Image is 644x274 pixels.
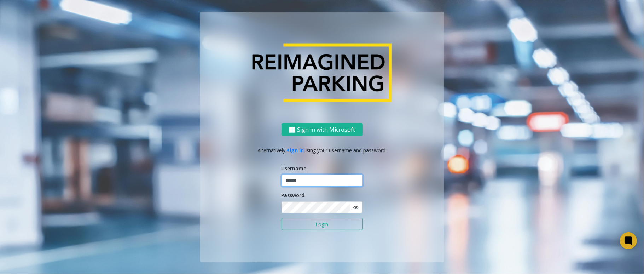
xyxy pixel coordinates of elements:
label: Username [282,165,307,172]
label: Password [282,192,305,199]
p: Alternatively, using your username and password. [207,147,437,154]
button: Login [282,218,363,230]
button: Sign in with Microsoft [282,123,363,136]
a: sign in [287,147,304,154]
